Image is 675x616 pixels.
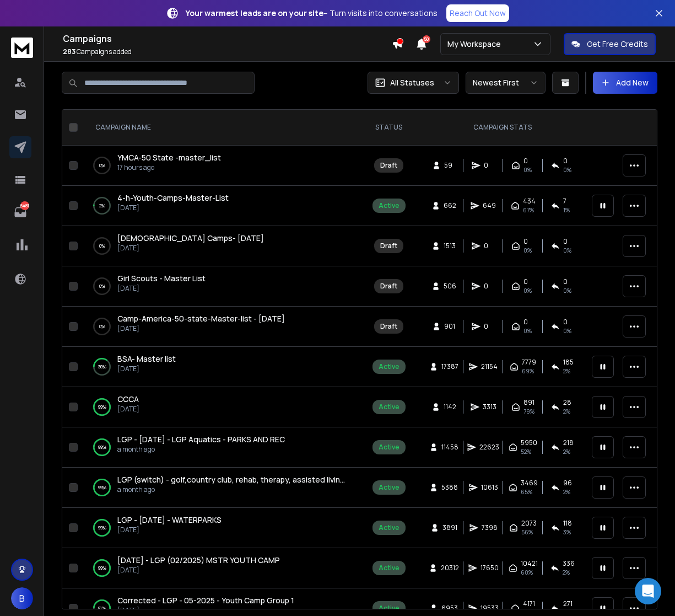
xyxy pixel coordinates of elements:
div: Draft [380,242,397,250]
span: 10421 [521,559,538,568]
a: Girl Scouts - Master List [117,273,206,284]
span: 0 [484,322,495,331]
td: 0%Girl Scouts - Master List[DATE] [82,266,358,307]
span: 649 [483,201,496,210]
p: [DATE] [117,566,280,575]
p: 0 % [99,240,105,251]
span: 11458 [441,443,458,452]
td: 2%4-h-Youth-Camps-Master-List[DATE] [82,186,358,226]
span: 20312 [441,564,459,572]
span: 65 % [521,488,532,496]
span: 118 [563,519,572,528]
span: 50 [423,35,430,43]
div: Active [379,362,399,371]
span: 7398 [482,523,498,532]
span: LGP - [DATE] - LGP Aquatics - PARKS AND REC [117,434,285,444]
td: 99%CCCA[DATE] [82,387,358,427]
p: All Statuses [390,77,434,88]
div: Draft [380,322,397,331]
div: Active [379,523,399,532]
p: [DATE] [117,606,294,615]
a: LGP (switch) - golf,country club, rehab, therapy, assisted living-swimming-pool - [DATE] [117,474,347,485]
span: 60 % [521,568,533,577]
span: 0% [563,246,571,255]
div: Draft [380,282,397,291]
strong: Your warmest leads are on your site [186,8,323,18]
th: CAMPAIGN STATS [420,110,585,146]
a: YMCA-50 State -master_list [117,152,221,163]
span: 0% [523,326,532,335]
span: 0 [563,157,568,165]
p: [DATE] [117,526,222,534]
p: [DATE] [117,244,264,253]
p: 0 % [99,281,105,292]
span: 0% [563,326,571,335]
span: 662 [444,201,456,210]
span: 2073 [521,519,537,528]
p: 0 % [99,160,105,171]
a: [DATE] - LGP (02/2025) MSTR YOUTH CAMP [117,555,280,566]
th: STATUS [358,110,420,146]
div: Open Intercom Messenger [635,578,661,604]
a: Camp-America-50-state-Master-list - [DATE] [117,313,285,324]
button: B [11,587,33,609]
h1: Campaigns [63,32,392,45]
td: 99%LGP (switch) - golf,country club, rehab, therapy, assisted living-swimming-pool - [DATE]a mont... [82,468,358,508]
span: 0% [523,286,532,295]
p: [DATE] [117,324,285,333]
td: 0%[DEMOGRAPHIC_DATA] Camps- [DATE][DATE] [82,226,358,266]
span: 56 % [521,528,533,537]
span: [DEMOGRAPHIC_DATA] Camps- [DATE] [117,233,264,243]
span: 2 % [563,367,570,376]
span: 17387 [441,362,458,371]
p: 17 hours ago [117,163,221,172]
button: Add New [593,72,657,94]
p: 2 % [99,200,105,211]
span: 271 [563,599,573,608]
span: 0 [563,318,568,326]
p: Campaigns added [63,47,392,56]
span: 10613 [481,483,498,492]
span: BSA- Master list [117,353,176,364]
button: Get Free Credits [564,33,656,55]
span: 283 [63,47,75,56]
span: 0% [523,246,532,255]
p: My Workspace [447,39,505,50]
span: 2 % [563,488,570,496]
p: a month ago [117,485,347,494]
p: 99 % [98,563,106,574]
div: Active [379,201,399,210]
span: 506 [444,282,456,291]
div: Active [379,443,399,452]
p: [DATE] [117,365,176,373]
span: 3891 [442,523,457,532]
span: 0 [563,237,568,246]
span: 2 % [563,407,570,416]
span: Camp-America-50-state-Master-list - [DATE] [117,313,285,324]
a: [DEMOGRAPHIC_DATA] Camps- [DATE] [117,233,264,244]
span: 434 [523,197,536,206]
a: Reach Out Now [446,4,509,22]
p: [DATE] [117,203,229,212]
div: Active [379,604,399,613]
td: 0%Camp-America-50-state-Master-list - [DATE][DATE] [82,307,358,347]
td: 36%BSA- Master list[DATE] [82,347,358,387]
span: 336 [563,559,575,568]
td: 0%YMCA-50 State -master_list17 hours ago [82,146,358,186]
a: CCCA [117,394,139,405]
img: logo [11,38,33,58]
p: 36 % [98,361,106,372]
p: – Turn visits into conversations [186,8,438,19]
span: 0 [484,161,495,170]
span: 0 [523,237,528,246]
span: 3 % [563,528,571,537]
a: 4-h-Youth-Camps-Master-List [117,192,229,203]
p: 99 % [98,482,106,493]
span: 7779 [522,358,536,367]
p: [DATE] [117,284,206,293]
a: BSA- Master list [117,353,176,365]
